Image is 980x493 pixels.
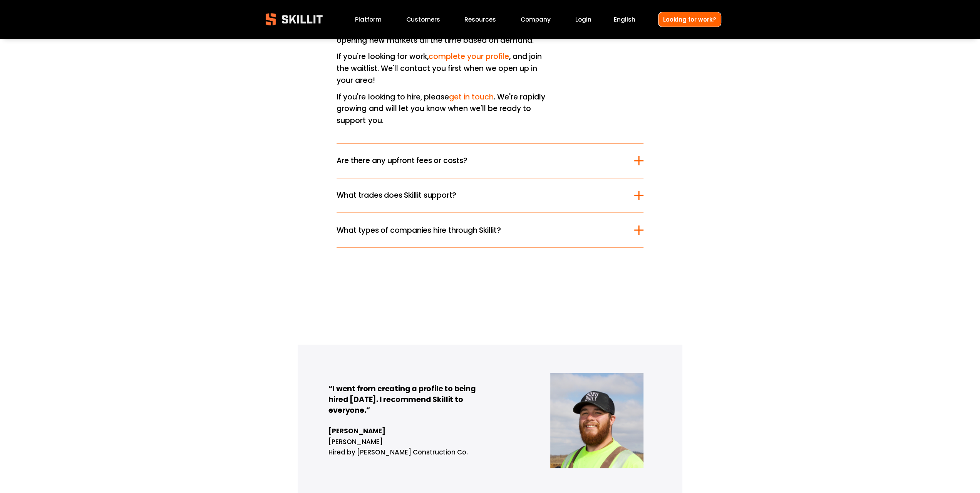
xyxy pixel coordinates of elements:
span: Are there any upfront fees or costs? [337,155,634,166]
a: Company [521,14,551,25]
button: What types of companies hire through Skillit? [337,213,643,247]
a: Customers [406,14,440,25]
p: If you're looking to hire, please . We're rapidly growing and will let you know when we'll be rea... [337,91,551,127]
a: Platform [355,14,382,25]
a: get in touch [449,92,493,102]
span: English [614,15,635,24]
a: folder dropdown [464,14,496,25]
span: Resources [464,15,496,24]
img: Skillit [259,8,329,31]
a: Login [575,14,591,25]
div: language picker [614,14,635,25]
strong: “I went from creating a profile to being hired [DATE]. I recommend Skillit to everyone.” [328,383,476,417]
span: What trades does Skillit support? [337,190,634,201]
button: Are there any upfront fees or costs? [337,143,643,178]
p: If you're looking for work, , and join the waitlist. We'll contact you first when we open up in y... [337,51,551,86]
button: What trades does Skillit support? [337,178,643,212]
a: Looking for work? [658,12,721,27]
a: complete your profile [428,51,509,62]
strong: [PERSON_NAME] [328,426,385,437]
span: What types of companies hire through Skillit? [337,224,634,236]
p: [PERSON_NAME] Hired by [PERSON_NAME] Construction Co. [328,426,651,458]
